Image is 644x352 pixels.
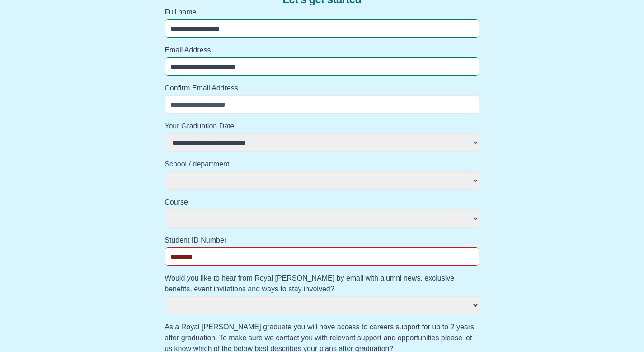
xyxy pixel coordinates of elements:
label: Course [165,197,479,208]
label: Full name [165,7,479,18]
label: Email Address [165,45,479,56]
label: Your Graduation Date [165,121,479,132]
label: Student ID Number [165,235,479,246]
label: Confirm Email Address [165,83,479,94]
label: Would you like to hear from Royal [PERSON_NAME] by email with alumni news, exclusive benefits, ev... [165,273,479,295]
label: School / department [165,159,479,170]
